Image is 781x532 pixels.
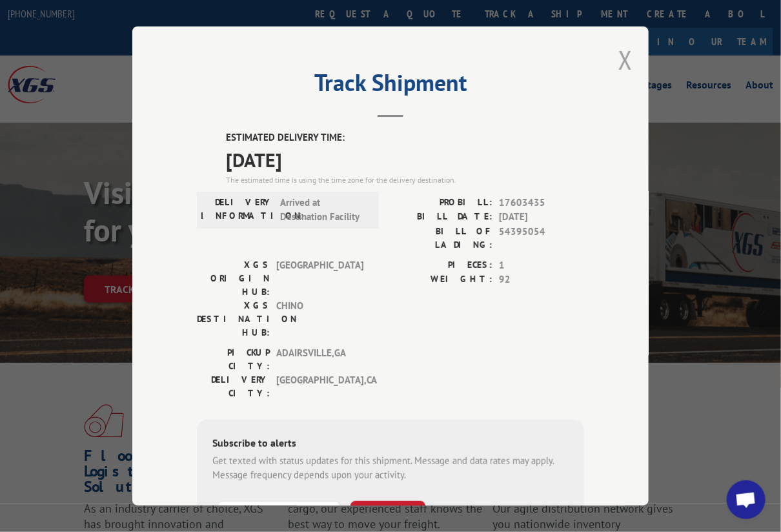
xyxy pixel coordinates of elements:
span: [DATE] [499,210,584,225]
label: BILL DATE: [391,210,492,225]
div: Get texted with status updates for this shipment. Message and data rates may apply. Message frequ... [212,454,569,483]
span: 17603435 [499,196,584,210]
span: Arrived at Destination Facility [280,196,367,225]
label: ESTIMATED DELIVERY TIME: [226,130,584,145]
span: 1 [499,258,584,273]
span: CHINO [276,299,363,340]
button: SUBSCRIBE [350,501,425,528]
span: 54395054 [499,225,584,252]
label: PIECES: [391,258,492,273]
label: XGS DESTINATION HUB: [197,299,270,340]
span: [GEOGRAPHIC_DATA] , CA [276,373,363,400]
label: DELIVERY INFORMATION: [201,196,274,225]
label: WEIGHT: [391,272,492,287]
div: Subscribe to alerts [212,435,569,454]
button: Close modal [618,43,633,77]
div: The estimated time is using the time zone for the delivery destination. [226,174,584,186]
input: Phone Number [218,501,340,528]
div: Open chat [727,480,766,519]
span: 92 [499,272,584,287]
label: XGS ORIGIN HUB: [197,258,270,299]
label: PICKUP CITY: [197,346,270,373]
label: BILL OF LADING: [391,225,492,252]
label: DELIVERY CITY: [197,373,270,400]
span: [DATE] [226,145,584,174]
h2: Track Shipment [197,74,584,98]
label: PROBILL: [391,196,492,210]
span: ADAIRSVILLE , GA [276,346,363,373]
span: [GEOGRAPHIC_DATA] [276,258,363,299]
